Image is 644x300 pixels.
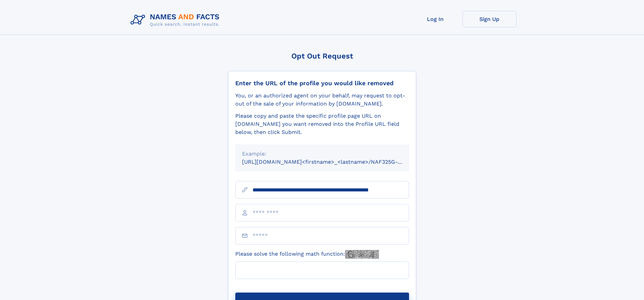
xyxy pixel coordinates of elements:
small: [URL][DOMAIN_NAME]<firstname>_<lastname>/NAF325G-xxxxxxxx [242,159,422,165]
div: You, or an authorized agent on your behalf, may request to opt-out of the sale of your informatio... [235,92,409,108]
img: Logo Names and Facts [128,11,225,29]
div: Enter the URL of the profile you would like removed [235,79,409,87]
div: Example: [242,150,402,158]
a: Sign Up [462,11,517,27]
div: Opt Out Request [228,52,416,60]
a: Log In [408,11,462,27]
label: Please solve the following math function: [235,250,379,259]
div: Please copy and paste the specific profile page URL on [DOMAIN_NAME] you want removed into the Pr... [235,112,409,136]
